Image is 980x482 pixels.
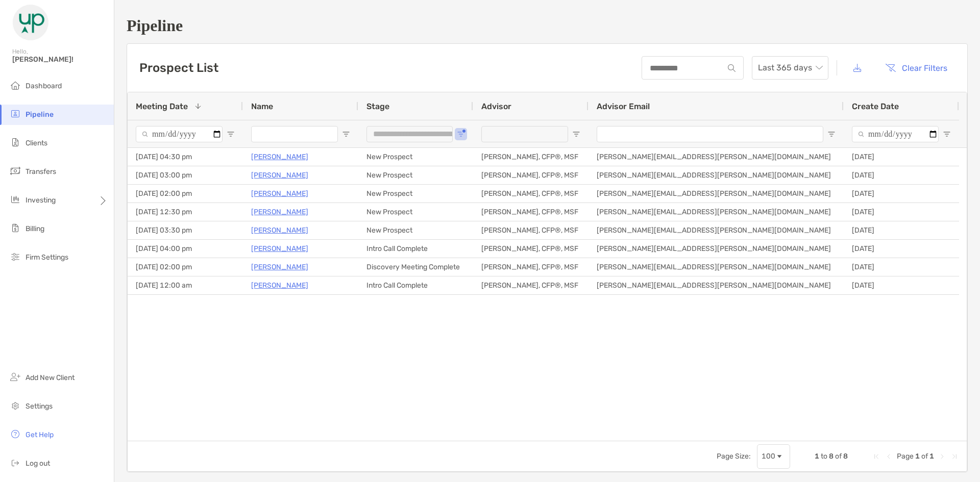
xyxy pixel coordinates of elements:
img: investing icon [9,193,21,206]
a: [PERSON_NAME] [251,169,308,182]
span: Dashboard [26,82,62,90]
button: Open Filter Menu [227,130,235,138]
span: 8 [843,452,848,461]
input: Create Date Filter Input [852,126,939,142]
button: Open Filter Menu [457,130,465,138]
div: [PERSON_NAME][EMAIL_ADDRESS][PERSON_NAME][DOMAIN_NAME] [589,185,844,202]
div: [PERSON_NAME], CFP®, MSF [473,240,589,258]
img: dashboard icon [9,79,21,91]
div: [DATE] [844,166,959,184]
div: [DATE] [844,185,959,202]
div: New Prospect [358,203,473,221]
div: [DATE] [844,221,959,239]
div: [DATE] 03:00 pm [128,166,243,184]
div: New Prospect [358,221,473,239]
span: 1 [929,452,934,461]
span: Firm Settings [26,253,68,262]
img: add_new_client icon [9,371,21,383]
div: [PERSON_NAME][EMAIL_ADDRESS][PERSON_NAME][DOMAIN_NAME] [589,148,844,166]
a: [PERSON_NAME] [251,150,308,163]
img: firm-settings icon [9,250,21,263]
img: input icon [728,64,736,72]
a: [PERSON_NAME] [251,279,308,292]
div: [PERSON_NAME][EMAIL_ADDRESS][PERSON_NAME][DOMAIN_NAME] [589,221,844,239]
span: [PERSON_NAME]! [12,55,108,64]
span: Investing [26,196,56,205]
button: Open Filter Menu [572,130,580,138]
div: [DATE] [844,258,959,276]
span: Add New Client [26,373,75,382]
span: Advisor [481,102,511,111]
span: 8 [829,452,834,461]
span: Page [897,452,914,461]
div: [PERSON_NAME][EMAIL_ADDRESS][PERSON_NAME][DOMAIN_NAME] [589,203,844,221]
div: [DATE] 02:00 pm [128,258,243,276]
span: Clients [26,139,47,147]
span: 1 [915,452,920,461]
span: Meeting Date [136,102,188,111]
div: [DATE] [844,148,959,166]
div: [DATE] 12:00 am [128,276,243,294]
span: Name [251,102,273,111]
span: Log out [26,459,50,468]
img: pipeline icon [9,108,21,120]
div: [DATE] 02:00 pm [128,185,243,202]
div: New Prospect [358,148,473,166]
div: Discovery Meeting Complete [358,258,473,276]
a: [PERSON_NAME] [251,206,308,218]
span: Billing [26,224,44,233]
div: Next Page [938,452,946,461]
button: Clear Filters [877,57,955,79]
div: [DATE] 03:30 pm [128,221,243,239]
input: Advisor Email Filter Input [597,126,823,142]
div: Page Size: [717,452,751,461]
h3: Prospect List [139,61,218,75]
span: to [821,452,827,461]
a: [PERSON_NAME] [251,261,308,273]
button: Open Filter Menu [342,130,350,138]
div: Intro Call Complete [358,276,473,294]
button: Open Filter Menu [943,130,951,138]
span: Create Date [852,102,899,111]
a: [PERSON_NAME] [251,242,308,255]
div: Previous Page [885,452,893,461]
span: of [921,452,928,461]
img: get-help icon [9,428,21,440]
div: [DATE] [844,240,959,258]
div: [PERSON_NAME], CFP®, MSF [473,276,589,294]
img: transfers icon [9,165,21,177]
h1: Pipeline [127,16,968,35]
div: Page Size [757,444,790,469]
a: [PERSON_NAME] [251,187,308,200]
div: [DATE] 12:30 pm [128,203,243,221]
span: Advisor Email [597,102,650,111]
div: [PERSON_NAME], CFP®, MSF [473,185,589,202]
span: Stage [366,102,389,111]
div: [PERSON_NAME], CFP®, MSF [473,258,589,276]
div: Intro Call Complete [358,240,473,258]
div: First Page [872,452,880,461]
div: [PERSON_NAME][EMAIL_ADDRESS][PERSON_NAME][DOMAIN_NAME] [589,240,844,258]
button: Open Filter Menu [827,130,836,138]
span: of [835,452,842,461]
img: billing icon [9,222,21,234]
span: Get Help [26,430,54,439]
img: Zoe Logo [12,4,49,41]
img: logout icon [9,456,21,469]
img: clients icon [9,136,21,148]
span: Settings [26,402,53,411]
div: [PERSON_NAME], CFP®, MSF [473,203,589,221]
div: [PERSON_NAME][EMAIL_ADDRESS][PERSON_NAME][DOMAIN_NAME] [589,258,844,276]
span: Pipeline [26,110,54,119]
div: [PERSON_NAME][EMAIL_ADDRESS][PERSON_NAME][DOMAIN_NAME] [589,166,844,184]
a: [PERSON_NAME] [251,224,308,237]
div: [DATE] [844,276,959,294]
div: 100 [762,452,775,461]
